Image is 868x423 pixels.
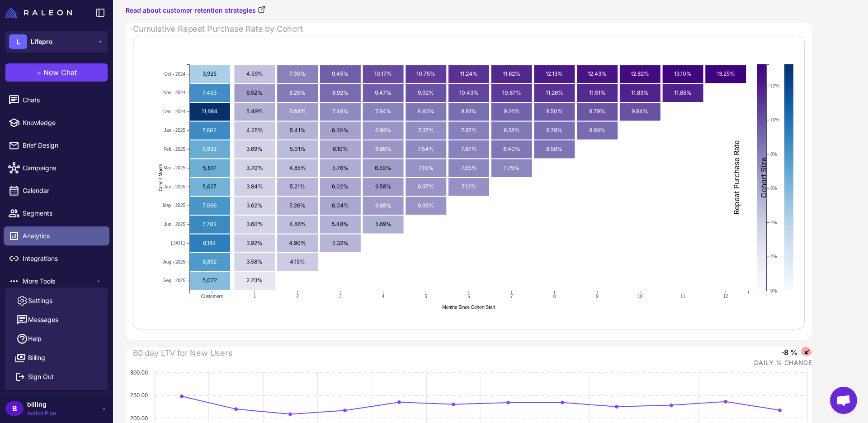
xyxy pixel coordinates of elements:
[333,145,348,152] text: 6.10%
[830,387,857,414] div: Open chat
[546,145,562,152] text: 8.58%
[589,126,605,133] text: 8.93%
[332,164,349,171] text: 5.76%
[461,145,477,152] text: 7.87%
[4,113,109,132] a: Knowledge
[375,108,392,115] text: 7.94%
[504,126,520,133] text: 8.38%
[546,89,563,96] text: 11.26%
[4,181,109,200] a: Calendar
[332,202,349,208] text: 6.04%
[201,294,223,299] text: Customers
[246,202,263,208] text: 3.62%
[5,63,108,82] button: +New Chat
[203,258,217,265] text: 6,892
[461,108,476,115] text: 8.81%
[460,70,478,77] text: 11.24%
[332,183,349,190] text: 6.02%
[5,31,108,53] button: LLifepro
[589,89,606,96] text: 11.51%
[418,126,434,133] text: 7.37%
[203,164,216,171] text: 5,817
[130,392,148,399] text: 250.00
[770,117,779,122] text: 10%
[375,126,392,133] text: 6.93%
[296,294,299,299] text: 2
[171,240,186,245] text: [DATE]
[4,136,109,155] a: Brief Design
[596,294,599,299] text: 9
[332,126,349,133] text: 6.30%
[5,7,75,18] a: Raleon Logo
[4,249,109,268] a: Integrations
[28,315,58,325] span: Messages
[382,294,385,299] text: 4
[4,226,109,245] a: Analytics
[375,145,392,152] text: 6.88%
[332,108,349,115] text: 7.46%
[203,145,217,152] text: 5,932
[754,358,812,368] div: DAILY % CHANGE
[164,184,185,189] text: Apr - 2025
[23,163,102,173] span: Campaigns
[375,202,392,208] text: 6.68%
[246,164,263,171] text: 3.70%
[254,294,256,299] text: 1
[163,109,185,114] text: Dec - 2024
[290,145,306,152] text: 5.01%
[164,128,186,133] text: Jan - 2025
[246,221,263,227] text: 3.60%
[770,151,777,156] text: 8%
[680,294,686,299] text: 11
[553,294,556,299] text: 8
[510,294,513,299] text: 7
[503,70,520,77] text: 11.62%
[770,288,777,293] text: 0%
[289,108,306,115] text: 6.64%
[289,164,306,171] text: 4.85%
[504,108,520,115] text: 9.26%
[27,399,56,409] span: billing
[732,140,741,215] text: Repeat Purchase Rate
[9,34,27,49] div: L
[203,221,217,227] text: 7,702
[9,310,104,329] button: Messages
[246,89,263,96] text: 6.52%
[4,91,109,110] a: Chats
[5,7,72,18] img: Raleon Logo
[418,145,434,152] text: 7.54%
[374,70,392,77] text: 10.17%
[504,164,519,171] text: 7.75%
[130,369,148,376] text: 300.00
[416,70,435,77] text: 10.75%
[28,296,52,306] span: Settings
[28,353,45,363] span: Billing
[770,220,777,225] text: 4%
[332,239,349,246] text: 5.32%
[5,401,24,416] div: B
[546,126,562,133] text: 8.79%
[9,329,104,348] a: Help
[462,183,476,190] text: 7.13%
[290,258,305,265] text: 4.15%
[246,145,263,152] text: 3.69%
[290,183,305,190] text: 5.21%
[631,70,649,77] text: 12.82%
[759,157,768,197] text: Cohort Size
[375,89,392,96] text: 9.47%
[289,70,306,77] text: 7.90%
[163,259,185,264] text: Aug - 2025
[202,108,217,115] text: 11,684
[4,159,109,178] a: Campaigns
[4,204,109,223] a: Segments
[37,67,42,78] span: +
[9,367,104,386] button: Sign Out
[588,70,607,77] text: 12.43%
[126,5,266,15] a: Read about customer retention strategies
[23,186,102,196] span: Calendar
[459,89,479,96] text: 10.43%
[130,415,148,422] text: 200.00
[203,183,217,190] text: 5,627
[418,202,434,208] text: 6.98%
[246,239,263,246] text: 3.92%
